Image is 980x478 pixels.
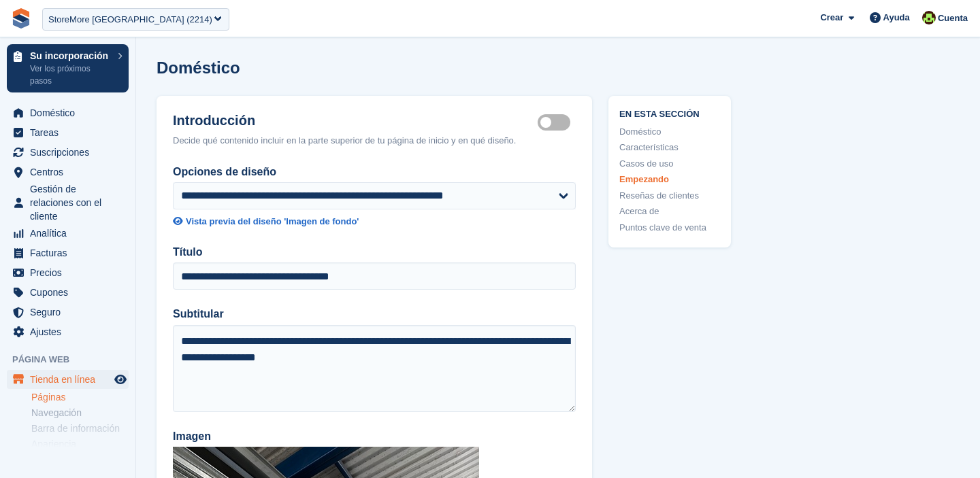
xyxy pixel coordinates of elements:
span: Cupones [30,283,112,302]
span: Cuenta [938,12,968,25]
a: menu [7,143,129,162]
label: Opciones de diseño [173,164,576,180]
a: Navegación [31,407,129,420]
span: Página web [12,353,135,366]
a: Puntos clave de venta [619,221,720,235]
div: Decide qué contenido incluir en la parte superior de tu página de inicio y en qué diseño. [173,134,576,148]
a: Su incorporación Ver los próximos pasos [7,44,129,92]
a: Vista previa de la tienda [112,371,129,388]
a: menu [7,224,129,243]
label: Hero section active [538,122,576,124]
span: Suscripciones [30,143,112,162]
img: stora-icon-8386f47178a22dfd0bd8f6a31ec36ba5ce8667c1dd55bd0f319d3a0aa187defe.svg [11,8,31,29]
a: menu [7,103,129,122]
span: Facturas [30,243,112,262]
span: Tareas [30,123,112,142]
a: menu [7,123,129,142]
p: Su incorporación [30,51,111,61]
span: Analítica [30,224,112,243]
span: Centros [30,163,112,182]
a: Acerca de [619,205,720,218]
span: Crear [820,11,843,24]
span: En esta sección [619,107,720,120]
a: Casos de uso [619,157,720,171]
a: menu [7,163,129,182]
a: Apariencia [31,438,129,451]
a: menu [7,322,129,341]
label: Subtitular [173,306,576,322]
a: Características [619,141,720,154]
label: Título [173,244,576,260]
a: menu [7,182,129,223]
a: menu [7,263,129,282]
span: Ayuda [883,11,910,24]
a: Reseñas de clientes [619,189,720,203]
span: Seguro [30,303,112,322]
a: Doméstico [619,125,720,139]
a: Barra de información [31,422,129,435]
div: StoreMore [GEOGRAPHIC_DATA] (2214) [48,13,212,27]
span: Ajustes [30,322,112,341]
span: Doméstico [30,103,112,122]
a: menu [7,243,129,262]
label: Imagen [173,428,576,445]
span: Tienda en línea [30,370,112,389]
p: Ver los próximos pasos [30,63,111,87]
span: Precios [30,263,112,282]
img: Catherine Coffey [922,11,936,24]
a: menu [7,303,129,322]
h1: Doméstico [157,58,240,77]
a: Páginas [31,391,129,404]
a: Empezando [619,173,720,186]
a: menú [7,370,129,389]
a: Vista previa del diseño 'Imagen de fondo' [173,215,576,228]
h2: Introducción [173,112,538,129]
span: Gestión de relaciones con el cliente [30,182,112,223]
div: Vista previa del diseño 'Imagen de fondo' [186,215,359,228]
a: menu [7,283,129,302]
